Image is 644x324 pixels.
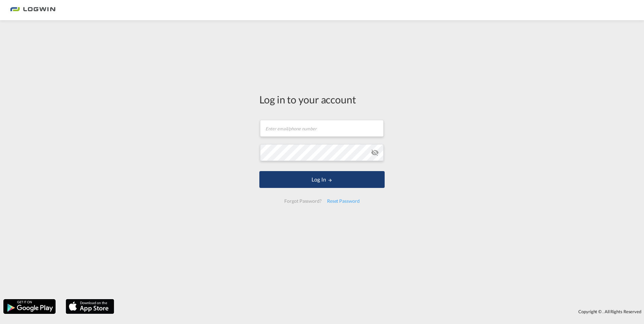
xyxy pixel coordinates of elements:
img: google.png [3,298,56,315]
button: LOGIN [259,171,385,188]
div: Forgot Password? [282,195,324,207]
div: Copyright © . All Rights Reserved [118,306,644,317]
input: Enter email/phone number [260,120,384,137]
div: Log in to your account [259,92,385,106]
div: Reset Password [324,195,362,207]
img: bc73a0e0d8c111efacd525e4c8ad7d32.png [10,3,56,18]
img: apple.png [65,298,115,315]
md-icon: icon-eye-off [371,149,379,157]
